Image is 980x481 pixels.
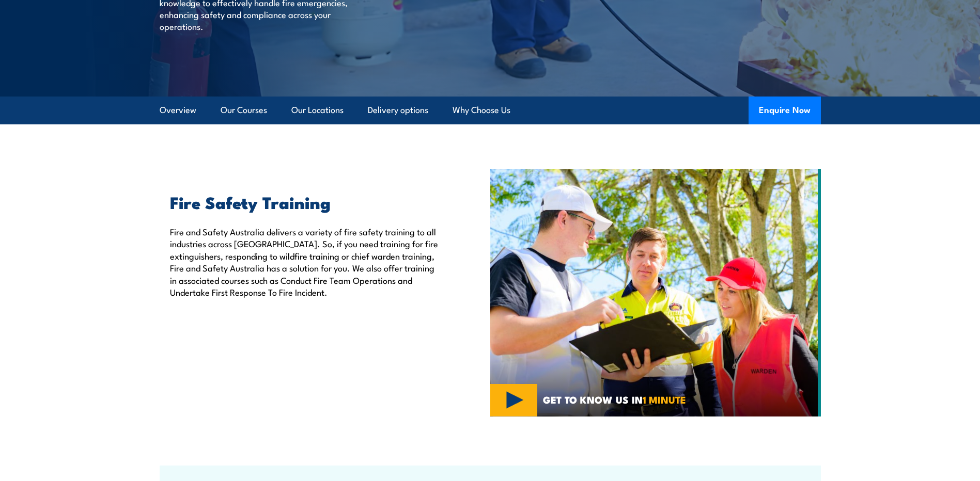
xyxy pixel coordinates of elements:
[170,226,443,298] p: Fire and Safety Australia delivers a variety of fire safety training to all industries across [GE...
[291,97,344,124] a: Our Locations
[543,395,686,404] span: GET TO KNOW US IN
[221,97,267,124] a: Our Courses
[170,195,443,209] h2: Fire Safety Training
[490,169,821,416] img: Fire Safety Training Courses
[643,392,686,407] strong: 1 MINUTE
[368,97,428,124] a: Delivery options
[160,97,196,124] a: Overview
[453,97,510,124] a: Why Choose Us
[749,97,821,124] button: Enquire Now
